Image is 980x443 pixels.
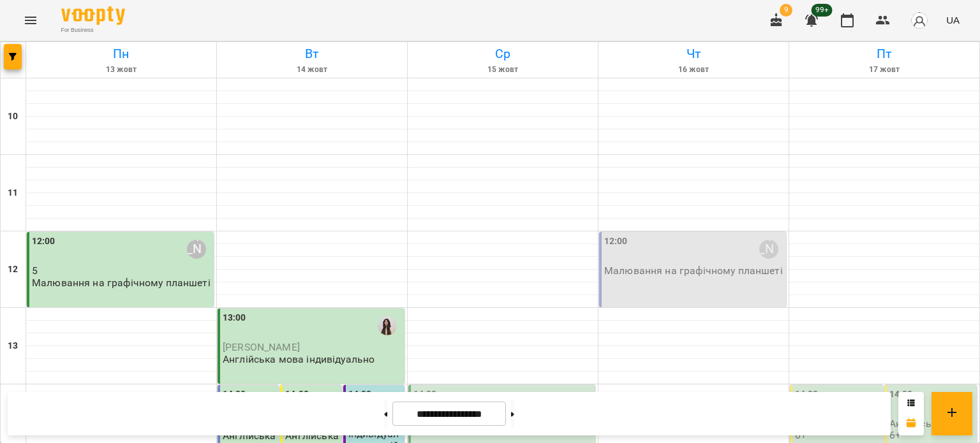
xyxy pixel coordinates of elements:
[223,354,375,365] p: Англійська мова індивідуально
[223,341,300,353] span: [PERSON_NAME]
[812,4,833,17] span: 99+
[600,44,787,64] h6: Чт
[600,64,787,76] h6: 16 жовт
[187,240,206,259] div: Гамалєй Григорій
[604,265,783,276] p: Малювання на графічному планшеті
[15,5,46,36] button: Menu
[410,64,596,76] h6: 15 жовт
[780,4,792,17] span: 9
[219,44,405,64] h6: Вт
[910,11,928,29] img: avatar_s.png
[8,110,18,124] h6: 10
[791,44,977,64] h6: Пт
[61,26,125,34] span: For Business
[223,311,246,325] label: 13:00
[32,265,211,276] p: 5
[32,277,211,288] p: Малювання на графічному планшеті
[28,44,214,64] h6: Пн
[410,44,596,64] h6: Ср
[378,316,397,335] img: Мелікова Афруза
[8,339,18,353] h6: 13
[941,8,965,32] button: UA
[946,13,960,27] span: UA
[32,235,56,249] label: 12:00
[604,235,628,249] label: 12:00
[8,186,18,200] h6: 11
[61,6,125,25] img: Voopty Logo
[791,64,977,76] h6: 17 жовт
[219,64,405,76] h6: 14 жовт
[8,263,18,277] h6: 12
[28,64,214,76] h6: 13 жовт
[759,240,778,259] div: Гамалєй Григорій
